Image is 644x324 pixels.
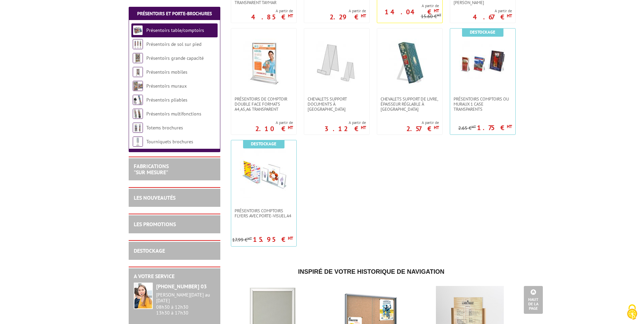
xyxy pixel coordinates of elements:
b: Destockage [251,141,276,147]
span: Inspiré de votre historique de navigation [298,268,444,275]
img: Présentoirs comptoirs flyers avec Porte-Visuel A4 [240,150,288,198]
p: 2.10 € [255,127,293,131]
a: Haut de la page [524,286,543,314]
h2: A votre service [134,273,215,280]
p: 4.67 € [473,15,512,19]
img: widget-service.jpg [134,283,153,309]
p: 3.12 € [325,127,366,131]
sup: HT [507,124,512,129]
div: [PERSON_NAME][DATE] au [DATE] [156,292,215,304]
a: Présentoirs comptoirs flyers avec Porte-Visuel A4 [231,208,296,218]
a: Totems brochures [146,125,183,131]
a: Présentoirs muraux [146,83,187,89]
img: Cookies (fenêtre modale) [624,304,641,321]
span: A partir de [330,8,366,14]
p: 2.57 € [406,127,439,131]
sup: HT [434,125,439,130]
img: Tourniquets brochures [133,137,143,147]
img: Présentoirs de sol sur pied [133,39,143,49]
img: Présentoirs grande capacité [133,53,143,63]
strong: [PHONE_NUMBER] 03 [156,283,207,290]
span: CHEVALETS SUPPORT DOCUMENTS À [GEOGRAPHIC_DATA] [308,96,366,112]
img: Présentoirs table/comptoirs [133,25,143,35]
img: Présentoirs pliables [133,95,143,105]
sup: HT [361,125,366,130]
a: Présentoirs comptoirs ou muraux 1 case Transparents [450,96,515,112]
a: Présentoirs grande capacité [146,55,204,61]
a: LES PROMOTIONS [134,221,176,228]
img: PRÉSENTOIRS DE COMPTOIR DOUBLE FACE FORMATS A4,A5,A6 TRANSPARENT [240,39,288,86]
span: Présentoirs comptoirs ou muraux 1 case Transparents [454,96,512,112]
a: DESTOCKAGE [134,247,165,254]
a: LES NOUVEAUTÉS [134,194,176,201]
img: Présentoirs multifonctions [133,109,143,119]
a: CHEVALETS SUPPORT DE LIVRE, ÉPAISSEUR RÉGLABLE À [GEOGRAPHIC_DATA] [377,96,442,112]
span: CHEVALETS SUPPORT DE LIVRE, ÉPAISSEUR RÉGLABLE À [GEOGRAPHIC_DATA] [381,96,439,112]
a: PRÉSENTOIRS DE COMPTOIR DOUBLE FACE FORMATS A4,A5,A6 TRANSPARENT [231,96,296,112]
a: Présentoirs de sol sur pied [146,41,201,47]
a: FABRICATIONS"Sur Mesure" [134,163,169,176]
p: 15.95 € [253,237,293,241]
sup: HT [247,236,252,241]
span: A partir de [406,120,439,125]
p: 14.04 € [385,10,439,14]
a: Tourniquets brochures [146,139,193,145]
sup: HT [437,13,441,17]
img: Présentoirs mobiles [133,67,143,77]
span: Présentoirs comptoirs flyers avec Porte-Visuel A4 [235,208,293,218]
span: A partir de [325,120,366,125]
a: Présentoirs mobiles [146,69,187,75]
span: A partir de [473,8,512,14]
a: Présentoirs et Porte-brochures [137,11,212,17]
a: Présentoirs multifonctions [146,111,201,117]
span: A partir de [251,8,293,14]
sup: HT [434,8,439,14]
div: 08h30 à 12h30 13h30 à 17h30 [156,292,215,316]
button: Cookies (fenêtre modale) [620,301,644,324]
p: 1.75 € [477,126,512,130]
sup: HT [472,124,476,129]
img: CHEVALETS SUPPORT DOCUMENTS À POSER [313,39,361,86]
img: Totems brochures [133,123,143,133]
sup: HT [361,13,366,19]
span: PRÉSENTOIRS DE COMPTOIR DOUBLE FACE FORMATS A4,A5,A6 TRANSPARENT [235,96,293,112]
a: Présentoirs table/comptoirs [146,27,204,33]
span: A partir de [255,120,293,125]
p: 17.99 € [232,237,252,242]
span: A partir de [377,3,439,8]
sup: HT [288,235,293,241]
img: Présentoirs comptoirs ou muraux 1 case Transparents [459,39,507,86]
a: Présentoirs pliables [146,97,187,103]
img: Présentoirs muraux [133,81,143,91]
p: 4.85 € [251,15,293,19]
p: 2.29 € [330,15,366,19]
sup: HT [288,125,293,130]
p: 2.65 € [458,126,476,131]
sup: HT [288,13,293,19]
p: 15.60 € [421,14,441,19]
sup: HT [507,13,512,19]
img: CHEVALETS SUPPORT DE LIVRE, ÉPAISSEUR RÉGLABLE À POSER [386,39,434,86]
a: CHEVALETS SUPPORT DOCUMENTS À [GEOGRAPHIC_DATA] [304,96,369,112]
b: Destockage [470,29,495,35]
